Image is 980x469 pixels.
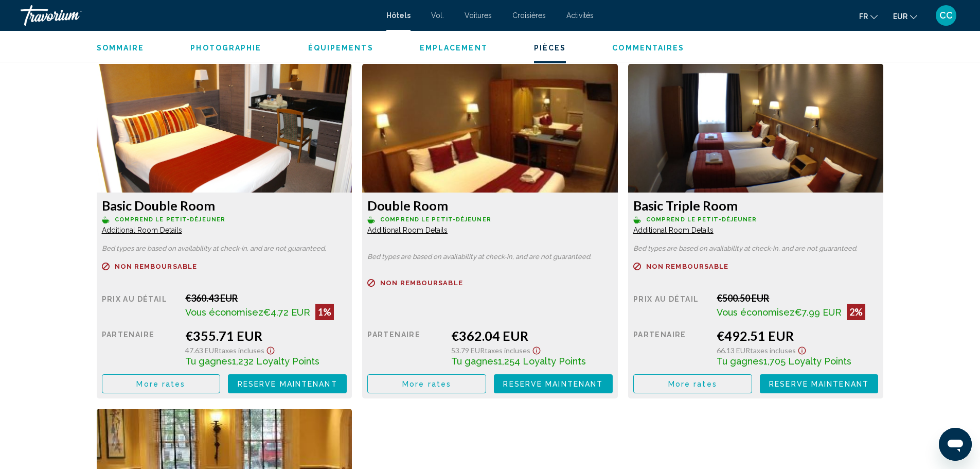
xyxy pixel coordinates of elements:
a: Travorium [21,5,376,26]
h3: Double Room [367,198,613,213]
span: 1,705 Loyalty Points [763,356,851,367]
button: Changer de devise [893,9,917,24]
button: Changer de langue [859,9,878,24]
a: Vol. [431,11,444,20]
p: Bed types are based on availability at check-in, and are not guaranteed. [633,245,879,252]
h3: Basic Triple Room [633,198,879,213]
span: Comprend le petit-déjeuner [646,216,757,223]
span: Taxes incluses [219,346,264,355]
div: €362.04 EUR [451,328,613,343]
div: Partenaire [102,328,178,367]
img: 765beab9-4e30-4f0d-8728-ebd0f7e3b5f7.jpeg [628,64,884,193]
span: Comprend le petit-déjeuner [380,216,491,223]
span: Emplacement [420,44,488,52]
span: Additional Room Details [633,226,714,234]
div: €492.51 EUR [717,328,878,343]
font: EUR [893,12,907,21]
span: Photographie [190,44,261,52]
div: €355.71 EUR [185,328,347,343]
button: Reserve maintenant [760,374,879,393]
span: Reserve maintenant [238,380,337,388]
button: Reserve maintenant [494,374,613,393]
span: 66.13 EUR [717,346,750,355]
span: Tu gagnes [185,356,232,367]
img: 8a57f8c9-1945-4d9a-b2c4-e02df1e7f7ff.jpeg [362,64,618,193]
span: 1,232 Loyalty Points [232,356,319,367]
a: Croisières [512,11,546,20]
span: Taxes incluses [485,346,530,355]
span: 53.79 EUR [451,346,485,355]
button: Emplacement [420,43,488,53]
font: fr [859,12,868,21]
img: 88224fca-fb4f-4d41-b622-8e07f56b356e.jpeg [97,64,352,193]
span: Tu gagnes [451,356,498,367]
span: 1,254 Loyalty Points [498,356,586,367]
div: €360.43 EUR [185,292,347,304]
font: CC [939,10,953,21]
span: Vous économisez [717,307,795,318]
span: Non remboursable [646,263,729,270]
span: Reserve maintenant [769,380,869,388]
span: 47.63 EUR [185,346,219,355]
button: Reserve maintenant [228,374,347,393]
button: Équipements [308,43,373,53]
a: Activités [566,11,594,20]
span: €7.99 EUR [795,307,842,318]
iframe: Bouton de lancement de la fenêtre de messagerie [939,428,972,461]
button: Photographie [190,43,261,53]
button: Show Taxes and Fees disclaimer [796,343,808,355]
span: Reserve maintenant [503,380,603,388]
div: €500.50 EUR [717,292,878,304]
span: More rates [668,380,717,388]
a: Voitures [465,11,492,20]
span: Additional Room Details [367,226,448,234]
span: Sommaire [97,44,145,52]
div: 1% [315,304,334,320]
span: €4.72 EUR [263,307,310,318]
div: Prix au détail [633,292,709,320]
button: More rates [102,374,221,393]
span: Taxes incluses [750,346,796,355]
span: Non remboursable [115,263,198,270]
button: More rates [633,374,752,393]
button: Pièces [534,43,566,53]
span: Équipements [308,44,373,52]
span: Additional Room Details [102,226,182,234]
button: Menu utilisateur [933,5,959,26]
div: Partenaire [633,328,709,367]
span: More rates [136,380,185,388]
span: Vous économisez [185,307,263,318]
div: Prix au détail [102,292,178,320]
div: 2% [847,304,865,320]
span: Pièces [534,44,566,52]
button: Show Taxes and Fees disclaimer [530,343,543,355]
button: Commentaires [612,43,684,53]
h3: Basic Double Room [102,198,347,213]
span: Tu gagnes [717,356,763,367]
a: Hôtels [386,11,411,20]
p: Bed types are based on availability at check-in, and are not guaranteed. [367,253,613,260]
button: More rates [367,374,486,393]
span: Non remboursable [380,280,463,286]
span: More rates [402,380,451,388]
p: Bed types are based on availability at check-in, and are not guaranteed. [102,245,347,252]
button: Show Taxes and Fees disclaimer [264,343,277,355]
div: Partenaire [367,328,443,367]
span: Commentaires [612,44,684,52]
button: Sommaire [97,43,145,53]
span: Comprend le petit-déjeuner [115,216,226,223]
